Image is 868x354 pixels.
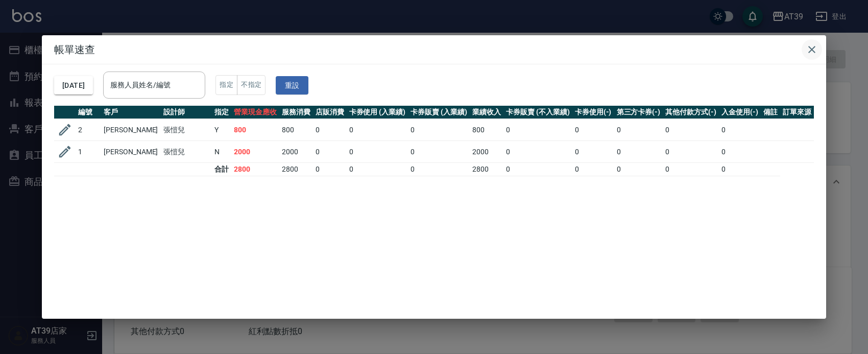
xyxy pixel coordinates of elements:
[347,163,408,176] td: 0
[212,163,231,176] td: 合計
[161,119,212,141] td: 張愷兒
[780,106,814,119] th: 訂單來源
[470,141,503,163] td: 2000
[503,141,572,163] td: 0
[231,106,279,119] th: 營業現金應收
[276,76,308,95] button: 重設
[101,141,161,163] td: [PERSON_NAME]
[761,106,780,119] th: 備註
[54,76,93,95] button: [DATE]
[408,141,470,163] td: 0
[212,119,231,141] td: Y
[279,106,313,119] th: 服務消費
[347,141,408,163] td: 0
[212,141,231,163] td: N
[470,106,503,119] th: 業績收入
[279,119,313,141] td: 800
[347,119,408,141] td: 0
[719,163,761,176] td: 0
[503,119,572,141] td: 0
[719,119,761,141] td: 0
[719,106,761,119] th: 入金使用(-)
[663,141,719,163] td: 0
[161,106,212,119] th: 設計師
[101,106,161,119] th: 客戶
[470,119,503,141] td: 800
[614,141,663,163] td: 0
[231,141,279,163] td: 2000
[408,119,470,141] td: 0
[614,163,663,176] td: 0
[279,141,313,163] td: 2000
[572,163,614,176] td: 0
[212,106,231,119] th: 指定
[313,163,347,176] td: 0
[161,141,212,163] td: 張愷兒
[231,119,279,141] td: 800
[408,106,470,119] th: 卡券販賣 (入業績)
[76,106,101,119] th: 編號
[614,119,663,141] td: 0
[663,119,719,141] td: 0
[719,141,761,163] td: 0
[663,106,719,119] th: 其他付款方式(-)
[42,35,826,64] h2: 帳單速查
[279,163,313,176] td: 2800
[614,106,663,119] th: 第三方卡券(-)
[572,119,614,141] td: 0
[231,163,279,176] td: 2800
[408,163,470,176] td: 0
[76,119,101,141] td: 2
[572,106,614,119] th: 卡券使用(-)
[572,141,614,163] td: 0
[503,163,572,176] td: 0
[215,75,237,95] button: 指定
[313,141,347,163] td: 0
[313,106,347,119] th: 店販消費
[237,75,266,95] button: 不指定
[503,106,572,119] th: 卡券販賣 (不入業績)
[347,106,408,119] th: 卡券使用 (入業績)
[76,141,101,163] td: 1
[470,163,503,176] td: 2800
[101,119,161,141] td: [PERSON_NAME]
[313,119,347,141] td: 0
[663,163,719,176] td: 0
